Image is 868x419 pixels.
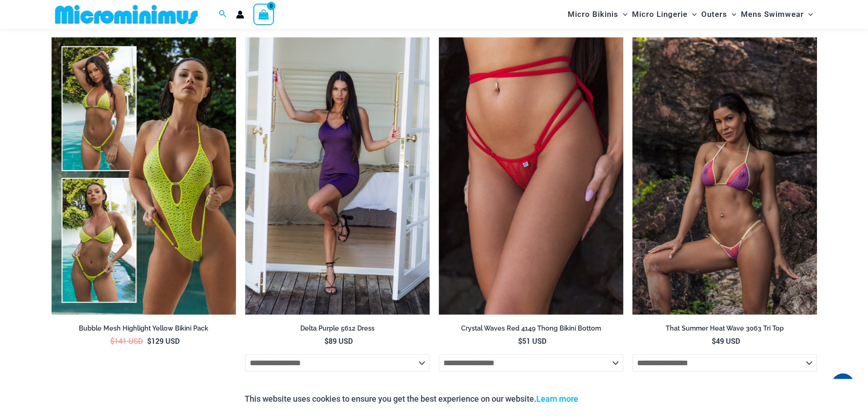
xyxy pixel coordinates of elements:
a: Search icon link [219,9,227,20]
a: Learn more [536,394,578,403]
a: That Summer Heat Wave 3063 Tri Top [632,324,817,336]
a: Bubble Mesh Ultimate (3)Bubble Mesh Highlight Yellow 309 Tri Top 469 Thong 05Bubble Mesh Highligh... [51,37,236,315]
a: Bubble Mesh Highlight Yellow Bikini Pack [51,324,236,336]
a: Micro BikinisMenu ToggleMenu Toggle [565,3,630,26]
a: Crystal Waves Red 4149 Thong Bikini Bottom [439,324,623,336]
a: Delta Purple 5612 Dress [245,324,430,336]
a: That Summer Heat Wave 3063 Tri Top 01That Summer Heat Wave 3063 Tri Top 4303 Micro Bottom 02That ... [632,37,817,315]
img: Crystal Waves 4149 Thong 01 [439,37,623,315]
bdi: 129 USD [147,336,180,346]
a: View Shopping Cart, empty [253,4,274,25]
img: That Summer Heat Wave 3063 Tri Top 4303 Micro Bottom 02 [632,37,817,315]
img: Bubble Mesh Ultimate (3) [51,37,236,315]
span: Menu Toggle [727,3,736,26]
a: Crystal Waves 4149 Thong 01Crystal Waves 305 Tri Top 4149 Thong 01Crystal Waves 305 Tri Top 4149 ... [439,37,623,315]
span: Menu Toggle [688,3,697,26]
a: Mens SwimwearMenu ToggleMenu Toggle [739,3,815,26]
span: $ [712,336,716,346]
span: $ [324,336,329,346]
span: $ [110,336,114,346]
span: Micro Bikinis [568,3,618,26]
span: $ [518,336,522,346]
bdi: 89 USD [324,336,353,346]
bdi: 49 USD [712,336,740,346]
a: OutersMenu ToggleMenu Toggle [699,3,739,26]
span: Outers [701,3,727,26]
span: Mens Swimwear [741,3,804,26]
img: MM SHOP LOGO FLAT [51,4,201,25]
bdi: 51 USD [518,336,546,346]
button: Accept [585,388,624,410]
p: This website uses cookies to ensure you get the best experience on our website. [245,392,578,406]
h2: Bubble Mesh Highlight Yellow Bikini Pack [51,324,236,333]
h2: Crystal Waves Red 4149 Thong Bikini Bottom [439,324,623,333]
bdi: 141 USD [110,336,143,346]
a: Micro LingerieMenu ToggleMenu Toggle [630,3,699,26]
span: Micro Lingerie [632,3,688,26]
img: Delta Purple 5612 Dress 01 [245,37,430,315]
span: Menu Toggle [618,3,627,26]
a: Delta Purple 5612 Dress 01Delta Purple 5612 Dress 03Delta Purple 5612 Dress 03 [245,37,430,315]
a: Account icon link [236,10,244,19]
nav: Site Navigation [564,1,817,27]
span: Menu Toggle [804,3,813,26]
span: $ [147,336,151,346]
h2: That Summer Heat Wave 3063 Tri Top [632,324,817,333]
h2: Delta Purple 5612 Dress [245,324,430,333]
